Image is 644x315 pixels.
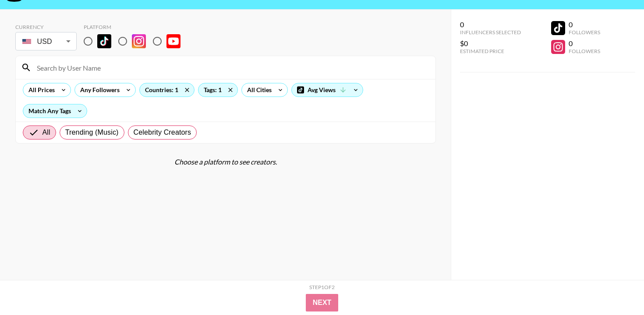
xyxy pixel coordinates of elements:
[65,127,119,138] span: Trending (Music)
[23,83,57,97] div: All Prices
[32,61,430,75] input: Search by User Name
[75,83,121,97] div: Any Followers
[460,48,521,54] div: Estimated Price
[140,83,194,97] div: Countries: 1
[292,83,363,97] div: Avg Views
[306,294,339,311] button: Next
[42,127,50,138] span: All
[134,127,191,138] span: Celebrity Creators
[309,284,335,290] div: Step 1 of 2
[460,20,521,29] div: 0
[600,271,633,304] iframe: Drift Widget Chat Controller
[569,20,600,29] div: 0
[97,34,111,48] img: TikTok
[569,48,600,54] div: Followers
[132,34,146,48] img: Instagram
[166,34,180,48] img: YouTube
[569,29,600,36] div: Followers
[569,39,600,48] div: 0
[15,24,77,30] div: Currency
[84,24,188,30] div: Platform
[242,83,273,97] div: All Cities
[23,104,87,118] div: Match Any Tags
[460,39,521,48] div: $0
[460,29,521,36] div: Influencers Selected
[17,34,75,49] div: USD
[15,157,436,166] div: Choose a platform to see creators.
[198,83,237,97] div: Tags: 1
